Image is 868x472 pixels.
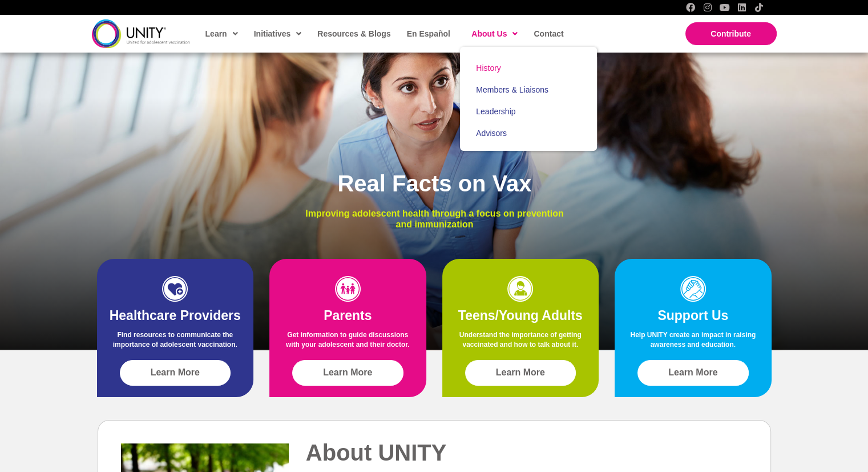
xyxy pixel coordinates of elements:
span: Learn More [151,367,200,378]
span: About Us [471,25,518,42]
a: Contribute [685,22,777,45]
p: Help UNITY create an impact in raising awareness and education. [626,330,760,355]
span: Learn [205,25,238,42]
span: Contribute [710,29,751,38]
img: icon-parents-1 [335,276,361,302]
img: icon-teens-1 [507,276,533,302]
span: Learn More [323,367,372,378]
span: En Español [407,29,450,38]
span: Leadership [476,107,515,116]
p: Understand the importance of getting vaccinated and how to talk about it. [454,330,588,355]
h2: Parents [281,307,415,325]
a: Contact [528,21,568,47]
span: Learn More [668,367,717,378]
span: About UNITY [306,440,447,465]
p: Get information to guide discussions with your adolescent and their doctor. [281,330,415,355]
a: Learn More [120,360,231,386]
a: History [460,57,597,79]
span: Learn More [496,367,545,378]
p: Find resources to communicate the importance of adolescent vaccination. [108,330,243,355]
span: History [476,63,501,73]
span: Members & Liaisons [476,85,548,94]
a: Learn More [637,360,749,386]
h2: Teens/Young Adults [454,307,588,325]
img: icon-HCP-1 [162,276,188,302]
a: Learn More [465,360,576,386]
h2: Healthcare Providers [108,307,243,325]
a: TikTok [754,3,764,12]
a: Instagram [703,3,712,12]
span: Resources & Blogs [317,29,390,38]
span: Advisors [476,129,507,138]
a: About Us [466,21,522,47]
a: Leadership [460,101,597,122]
h2: Support Us [626,307,760,325]
span: Real Facts on Vax [337,171,531,196]
span: Contact [534,29,563,38]
a: LinkedIn [737,3,746,12]
img: unity-logo-dark [92,19,190,47]
a: Advisors [460,122,597,144]
a: Facebook [686,3,695,12]
a: Members & Liaisons [460,79,597,101]
p: Improving adolescent health through a focus on prevention and immunization [297,208,572,230]
a: En Español [401,21,455,47]
a: YouTube [720,3,729,12]
a: Resources & Blogs [312,21,395,47]
img: icon-support-1 [680,276,706,302]
span: Initiatives [254,25,302,42]
a: Learn More [292,360,403,386]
